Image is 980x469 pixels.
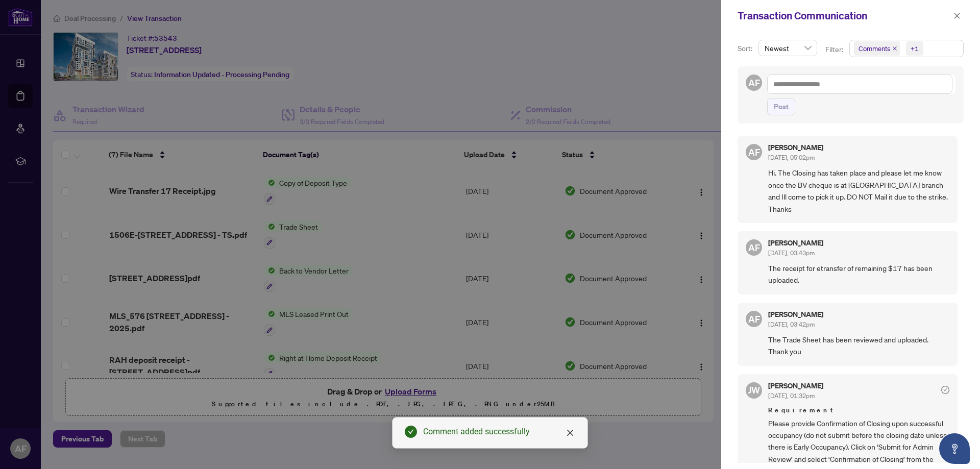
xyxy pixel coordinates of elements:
span: close [566,429,574,437]
span: AF [748,145,760,159]
h5: [PERSON_NAME] [768,311,823,318]
span: check-circle [941,386,949,394]
p: Sort: [738,43,754,54]
span: Requirement [768,405,949,415]
span: [DATE], 01:32pm [768,392,815,400]
span: Comments [859,43,890,54]
span: The Trade Sheet has been reviewed and uploaded. Thank you [768,334,949,358]
h5: [PERSON_NAME] [768,144,823,151]
span: Hi. The Closing has taken place and please let me know once the BV cheque is at [GEOGRAPHIC_DATA]... [768,167,949,215]
a: Close [565,427,576,438]
button: Post [767,98,795,115]
span: check-circle [405,426,417,438]
div: Comment added successfully [423,426,575,438]
span: close [953,12,961,19]
div: +1 [911,43,919,54]
p: Filter: [825,44,845,55]
span: [DATE], 05:02pm [768,154,815,161]
span: Newest [765,40,811,56]
button: Open asap [939,433,970,464]
span: Comments [854,41,900,56]
span: JW [748,383,760,397]
h5: [PERSON_NAME] [768,239,823,246]
span: [DATE], 03:42pm [768,320,815,328]
span: [DATE], 03:43pm [768,249,815,257]
div: Transaction Communication [738,8,950,23]
span: AF [748,312,760,326]
span: AF [748,240,760,255]
h5: [PERSON_NAME] [768,382,823,389]
span: close [892,46,897,51]
span: The receipt for etransfer of remaining $17 has been uploaded. [768,262,949,286]
span: AF [748,76,760,90]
